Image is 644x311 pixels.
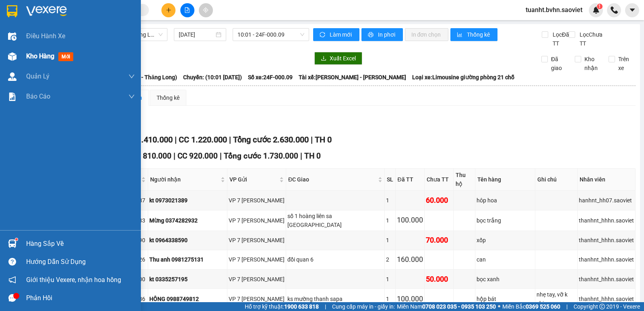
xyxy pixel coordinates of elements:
span: CC 1.220.000 [179,135,227,144]
img: logo-vxr [7,5,17,17]
span: | [220,151,222,161]
td: VP 7 Phạm Văn Đồng [227,250,286,270]
button: bar-chartThống kê [450,28,497,41]
span: 1 [598,4,601,9]
div: thanhnt_hhhn.saoviet [579,236,634,245]
span: Chuyến: (10:01 [DATE]) [183,73,242,82]
span: | [300,151,302,161]
div: bọc xanh [477,275,534,284]
div: thanhnt_hhhn.saoviet [579,295,634,303]
span: Tổng cước 2.630.000 [233,135,309,144]
span: Người nhận [150,175,219,184]
div: Thống kê [157,93,180,102]
div: hanhnt_hh07.saoviet [579,196,634,205]
div: thanhnt_hhhn.saoviet [579,216,634,225]
div: Thu anh 0981275131 [149,255,226,264]
span: mới [58,52,73,61]
b: Tuyến: [GEOGRAPHIC_DATA] - Sapa (Cabin - Thăng Long) [33,74,177,80]
div: hộp bát [477,295,534,303]
button: plus [161,3,175,17]
strong: 1900 633 818 [284,303,319,310]
div: kt 0335257195 [149,275,226,284]
span: Kho nhận [581,55,602,72]
div: 1 [386,216,394,225]
span: TH 0 [315,135,332,144]
span: | [311,135,313,144]
th: Tên hàng [475,169,535,191]
div: 2 [386,255,394,264]
span: | [566,302,568,311]
span: printer [368,32,375,38]
button: file-add [180,3,194,17]
div: Hàng sắp về [26,238,135,250]
span: download [321,56,326,62]
span: | [175,135,177,144]
td: VP 7 Phạm Văn Đồng [227,191,286,210]
span: ⚪️ [498,305,500,308]
button: printerIn phơi [361,28,403,41]
div: Mừng 0374282932 [149,216,226,225]
button: In đơn chọn [405,28,449,41]
span: | [325,302,326,311]
span: notification [8,276,16,284]
input: 15/10/2025 [179,30,215,39]
th: SL [385,169,396,191]
div: VP 7 [PERSON_NAME] [229,196,285,205]
span: TH 0 [304,151,321,161]
span: CR 810.000 [131,151,171,161]
span: sync [320,32,326,38]
div: bọc trắng [477,216,534,225]
span: Miền Nam [397,302,496,311]
span: In phơi [378,30,396,39]
span: Xuất Excel [330,54,356,63]
div: Phản hồi [26,292,135,304]
div: HÔNG 0988749812 [149,295,226,303]
div: xốp [477,236,534,245]
div: 100.000 [397,293,423,305]
img: warehouse-icon [8,32,17,41]
img: warehouse-icon [8,52,17,61]
sup: 1 [597,4,603,9]
span: Cung cấp máy in - giấy in: [332,302,395,311]
button: syncLàm mới [313,28,359,41]
span: Đã giao [548,55,569,72]
img: warehouse-icon [8,239,17,248]
img: warehouse-icon [8,72,17,81]
div: 1 [386,295,394,303]
span: Trên xe [615,55,636,72]
span: Thống kê [467,30,491,39]
div: 100.000 [397,214,423,226]
div: 160.000 [397,254,423,265]
span: question-circle [8,258,16,266]
span: Kho hàng [26,52,54,60]
div: can [477,255,534,264]
span: plus [166,7,171,13]
span: Báo cáo [26,91,50,101]
span: down [128,93,135,100]
strong: 0369 525 060 [526,303,560,310]
span: Lọc Chưa TT [576,30,609,48]
div: VP 7 [PERSON_NAME] [229,216,285,225]
th: Ghi chú [535,169,578,191]
span: message [8,294,16,302]
div: đồi quan 6 [287,255,383,264]
th: Thu hộ [454,169,475,191]
span: ĐC Giao [288,175,376,184]
div: 1 [386,196,394,205]
span: down [128,73,135,80]
button: aim [199,3,213,17]
span: CC 920.000 [178,151,218,161]
span: Giới thiệu Vexere, nhận hoa hồng [26,275,121,285]
div: 60.000 [426,195,452,206]
div: VP 7 [PERSON_NAME] [229,255,285,264]
span: tuanht.bvhn.saoviet [519,5,589,15]
div: 50.000 [426,274,452,285]
img: solution-icon [8,93,17,101]
div: 1 [386,275,394,284]
div: số 1 hoàng liên sa [GEOGRAPHIC_DATA] [287,212,383,229]
span: Tổng cước 1.730.000 [224,151,298,161]
th: Chưa TT [425,169,454,191]
span: | [173,151,175,161]
span: Tài xế: [PERSON_NAME] - [PERSON_NAME] [299,73,406,82]
div: kt 0964338590 [149,236,226,245]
